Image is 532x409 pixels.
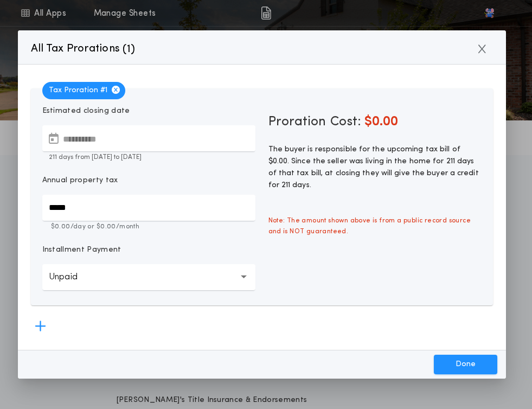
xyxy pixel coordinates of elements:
[42,82,125,99] span: Tax Proration # 1
[42,264,255,290] button: Unpaid
[434,355,497,374] button: Done
[42,152,255,162] p: 211 days from [DATE] to [DATE]
[268,113,326,131] span: Proration
[49,271,95,284] p: Unpaid
[330,116,361,129] span: Cost:
[42,195,255,221] input: Annual property tax
[42,245,121,255] p: Installment Payment
[262,209,488,244] span: Note: The amount shown above is from a public record source and is NOT guaranteed.
[268,145,479,189] span: The buyer is responsible for the upcoming tax bill of $0.00. Since the seller was living in the h...
[42,222,255,232] p: $0.00 /day or $0.00 /month
[364,116,398,129] span: $0.00
[127,44,131,55] span: 1
[42,106,255,117] p: Estimated closing date
[31,40,136,57] p: All Tax Prorations ( )
[42,175,118,186] p: Annual property tax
